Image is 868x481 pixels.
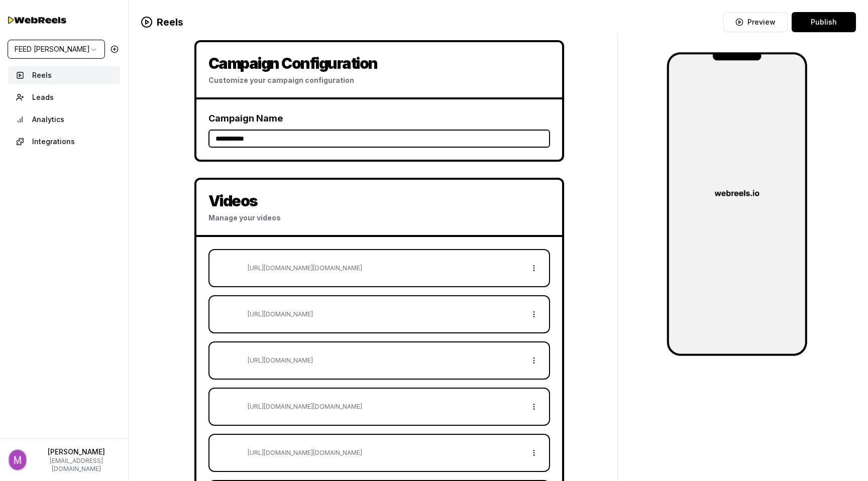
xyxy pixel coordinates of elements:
[33,447,120,457] p: [PERSON_NAME]
[723,12,788,32] button: Preview
[9,450,26,470] img: Profile picture
[8,88,120,106] button: Leads
[8,447,120,473] button: Profile picture[PERSON_NAME][EMAIL_ADDRESS][DOMAIN_NAME]
[208,113,283,124] label: Campaign Name
[208,213,550,223] div: Manage your videos
[208,75,550,85] div: Customize your campaign configuration
[208,54,550,72] div: Campaign Configuration
[667,52,807,356] img: Project Logo
[248,403,521,411] p: [URL][DOMAIN_NAME][DOMAIN_NAME]
[248,264,521,272] p: [URL][DOMAIN_NAME][DOMAIN_NAME]
[248,449,521,457] p: [URL][DOMAIN_NAME][DOMAIN_NAME]
[248,356,521,365] p: [URL][DOMAIN_NAME]
[8,110,120,129] button: Analytics
[8,66,120,84] button: Reels
[792,12,856,32] button: Publish
[33,457,120,473] p: [EMAIL_ADDRESS][DOMAIN_NAME]
[208,192,550,210] div: Videos
[8,133,120,151] button: Integrations
[8,13,68,27] img: Testimo
[141,15,183,29] h2: Reels
[248,310,521,318] p: [URL][DOMAIN_NAME]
